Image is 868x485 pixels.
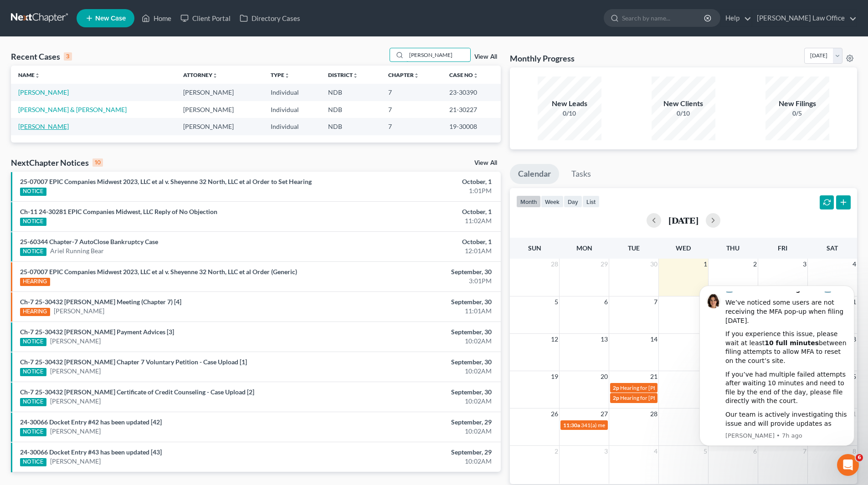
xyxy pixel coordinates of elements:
[340,427,492,436] div: 10:02AM
[340,418,492,427] div: September, 29
[50,246,104,255] a: Ariel Running Bear
[686,277,868,451] iframe: Intercom notifications message
[340,216,492,225] div: 11:02AM
[321,118,381,135] td: NDB
[563,422,580,429] span: 11:30a
[600,334,609,345] span: 13
[576,244,592,252] span: Mon
[652,98,715,109] div: New Clients
[340,397,492,406] div: 10:02AM
[613,394,619,401] span: 2p
[183,71,218,78] a: Attorneyunfold_more
[340,448,492,457] div: September, 29
[20,388,254,396] a: Ch-7 25-30432 [PERSON_NAME] Certificate of Credit Counseling - Case Upload [2]
[582,195,600,208] button: list
[11,157,103,168] div: NextChapter Notices
[18,71,40,78] a: Nameunfold_more
[20,268,297,276] a: 25-07007 EPIC Companies Midwest 2023, LLC et al v. Sheyenne 32 North, LLC et al Order (Generic)
[554,446,559,457] span: 2
[176,84,263,101] td: [PERSON_NAME]
[563,164,599,184] a: Tasks
[321,101,381,118] td: NDB
[653,296,658,307] span: 7
[600,408,609,419] span: 27
[802,259,807,270] span: 3
[406,48,470,61] input: Search by name...
[528,244,541,252] span: Sun
[752,259,758,270] span: 2
[550,259,559,270] span: 28
[235,10,305,26] a: Directory Cases
[20,458,46,466] div: NOTICE
[20,328,174,336] a: Ch-7 25-30432 [PERSON_NAME] Payment Advices [3]
[20,178,312,185] a: 25-07007 EPIC Companies Midwest 2023, LLC et al v. Sheyenne 32 North, LLC et al Order to Set Hearing
[263,118,321,135] td: Individual
[18,123,69,130] a: [PERSON_NAME]
[340,297,492,306] div: September, 30
[381,101,442,118] td: 7
[20,248,46,256] div: NOTICE
[600,259,609,270] span: 29
[538,98,601,109] div: New Leads
[20,418,162,426] a: 24-30066 Docket Entry #42 has been updated [42]
[50,367,101,376] a: [PERSON_NAME]
[649,259,658,270] span: 30
[35,73,40,78] i: unfold_more
[620,394,740,401] span: Hearing for [PERSON_NAME] & [PERSON_NAME]
[20,308,50,316] div: HEARING
[603,296,609,307] span: 6
[600,371,609,382] span: 20
[20,338,46,346] div: NOTICE
[541,195,564,208] button: week
[752,10,857,26] a: [PERSON_NAME] Law Office
[263,84,321,101] td: Individual
[176,101,263,118] td: [PERSON_NAME]
[778,244,787,252] span: Fri
[20,278,50,286] div: HEARING
[11,51,72,62] div: Recent Cases
[703,259,708,270] span: 1
[321,84,381,101] td: NDB
[340,246,492,255] div: 12:01AM
[765,109,829,118] div: 0/5
[340,177,492,186] div: October, 1
[353,73,358,78] i: unfold_more
[20,398,46,406] div: NOTICE
[827,244,838,252] span: Sat
[381,118,442,135] td: 7
[721,10,751,26] a: Help
[50,457,101,466] a: [PERSON_NAME]
[603,446,609,457] span: 3
[837,454,859,476] iframe: Intercom live chat
[510,53,575,64] h3: Monthly Progress
[414,73,419,78] i: unfold_more
[340,388,492,397] div: September, 30
[388,71,419,78] a: Chapterunfold_more
[284,73,290,78] i: unfold_more
[510,164,559,184] a: Calendar
[852,259,857,270] span: 4
[328,71,358,78] a: Districtunfold_more
[212,73,218,78] i: unfold_more
[538,109,601,118] div: 0/10
[263,101,321,118] td: Individual
[442,84,501,101] td: 23-30390
[649,371,658,382] span: 21
[474,160,497,166] a: View All
[176,118,263,135] td: [PERSON_NAME]
[765,98,829,109] div: New Filings
[676,244,691,252] span: Wed
[726,244,740,252] span: Thu
[340,457,492,466] div: 10:02AM
[550,371,559,382] span: 19
[668,215,699,225] h2: [DATE]
[92,158,103,167] div: 10
[20,298,181,306] a: Ch-7 25-30432 [PERSON_NAME] Meeting (Chapter 7) [4]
